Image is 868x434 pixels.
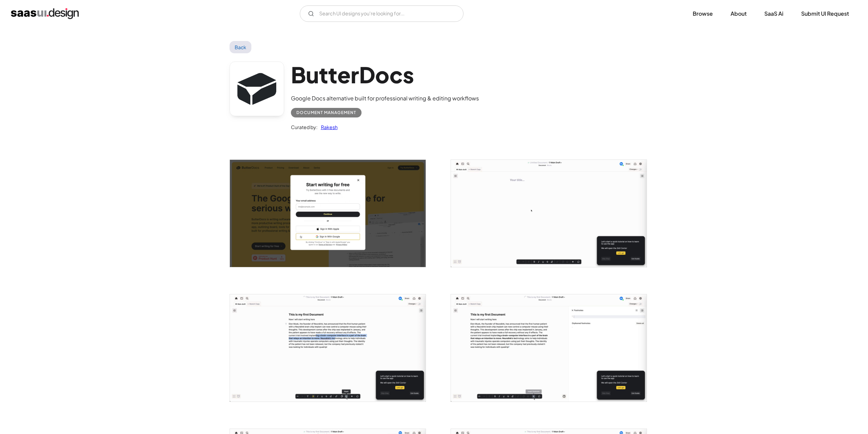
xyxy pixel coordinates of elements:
a: Submit UI Request [793,6,857,21]
a: home [11,8,79,19]
a: Rakesh [318,123,338,131]
div: Document Management [296,109,356,117]
img: 6629d9349e6d6725b480e5c3_Home%20Screen.jpg [451,160,647,267]
a: open lightbox [451,294,647,402]
div: Google Docs alternative built for professional writing & editing workflows [291,94,479,102]
form: Email Form [300,5,464,22]
a: open lightbox [451,160,647,267]
div: Curated by: [291,123,318,131]
a: open lightbox [230,294,426,402]
a: Browse [685,6,721,21]
img: 6629d934634e80a10119c97e_First%20Document.jpg [230,294,426,402]
a: SaaS Ai [756,6,792,21]
img: 6629d934396f0a9dedf0f1e9_Signup.jpg [230,160,426,267]
a: Back [230,41,252,53]
img: 6629d934b8a3b236ee541740_Footnoteds.jpg [451,294,647,402]
a: open lightbox [230,160,426,267]
input: Search UI designs you're looking for... [300,5,464,22]
a: About [722,6,755,21]
h1: ButterDocs [291,61,479,88]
